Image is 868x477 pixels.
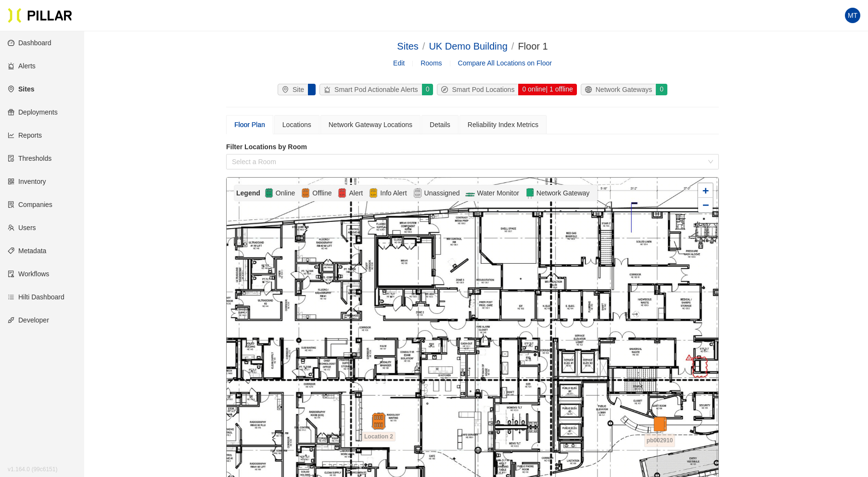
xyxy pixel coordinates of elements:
span: + [702,184,709,196]
span: pb002910 [644,434,676,447]
a: UK Demo Building [429,41,507,52]
img: Network Gateway [525,187,535,199]
img: Online [264,187,274,199]
span: global [585,86,596,93]
div: Floor Plan [234,119,265,130]
img: Alert [369,187,378,199]
a: Rooms [421,59,442,67]
a: solutionCompanies [8,201,52,208]
img: Offline [301,187,310,199]
span: / [422,41,425,52]
div: Network Gateway Locations [329,119,412,130]
span: Floor 1 [518,41,548,52]
div: Details [430,119,450,130]
a: Zoom in [698,183,713,198]
span: compass [441,86,452,93]
a: qrcodeInventory [8,178,46,185]
span: Info Alert [378,188,408,198]
a: alertSmart Pod Actionable Alerts0 [318,84,435,95]
img: Unassigned [413,187,422,199]
a: giftDeployments [8,108,58,116]
img: gateway-offline.d96533cd.svg [651,416,668,434]
span: alert [324,86,334,93]
a: teamUsers [8,224,36,232]
a: alertAlerts [8,62,36,70]
img: pod-offline.df94d192.svg [370,413,387,430]
div: Network Gateways [581,84,656,95]
a: Sites [397,41,418,52]
span: Network Gateway [535,188,591,198]
img: Pillar Technologies [8,8,72,23]
a: barsHilti Dashboard [8,293,64,301]
div: pb002910 [643,416,677,422]
span: Unassigned [422,188,462,198]
div: 0 [421,84,434,95]
span: Alert [347,188,365,198]
div: 0 [655,84,667,95]
span: MT [848,8,857,23]
span: Water Monitor [475,188,521,198]
a: auditWorkflows [8,270,49,278]
span: / [511,41,514,52]
div: Location 2 [362,413,396,430]
a: tagMetadata [8,247,46,255]
a: Compare All Locations on Floor [458,59,552,67]
div: Smart Pod Locations [437,84,518,95]
span: Location 2 [362,432,396,441]
a: Edit [393,58,405,68]
label: Filter Locations by Room [226,142,719,152]
a: environmentSites [8,85,34,93]
span: − [702,199,709,211]
img: Flow-Monitor [465,187,475,199]
a: exceptionThresholds [8,155,51,162]
div: Locations [282,119,311,130]
div: Smart Pod Actionable Alerts [320,84,422,95]
a: apiDeveloper [8,316,49,324]
div: 0 online | 1 offline [518,84,576,95]
a: line-chartReports [8,131,42,139]
span: environment [282,86,293,93]
div: Reliability Index Metrics [468,119,538,130]
a: Zoom out [698,198,713,212]
img: Alert [337,187,347,199]
a: dashboardDashboard [8,39,51,47]
div: Legend [236,188,264,198]
span: Online [274,188,297,198]
div: Site [278,84,308,95]
span: Offline [310,188,333,198]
